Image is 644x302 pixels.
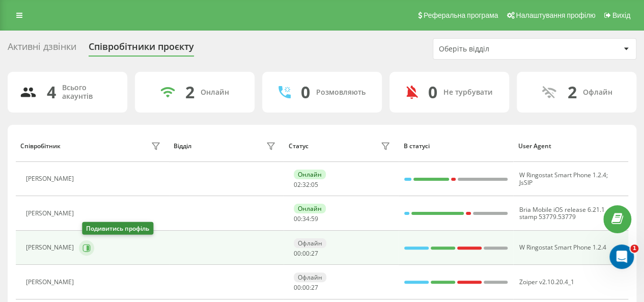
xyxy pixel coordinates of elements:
[174,143,191,150] div: Відділ
[302,214,310,223] span: 34
[89,41,194,57] div: Співробітники проєкту
[519,205,604,221] span: Bria Mobile iOS release 6.21.1 stamp 53779.53779
[294,215,318,223] div: : :
[609,244,634,269] iframe: Intercom live chat
[62,84,115,101] div: Всього акаунтів
[516,11,595,19] span: Налаштування профілю
[201,88,229,97] div: Онлайн
[294,204,326,213] div: Онлайн
[289,143,309,150] div: Статус
[26,175,76,182] div: [PERSON_NAME]
[82,222,153,235] div: Подивитись профіль
[424,11,498,19] span: Реферальна програма
[583,88,612,97] div: Офлайн
[311,283,318,292] span: 27
[8,41,76,57] div: Активні дзвінки
[294,284,318,291] div: : :
[302,283,310,292] span: 00
[519,171,606,179] span: W Ringostat Smart Phone 1.2.4
[403,143,509,150] div: В статусі
[311,214,318,223] span: 59
[294,214,301,223] span: 00
[294,250,318,257] div: : :
[26,210,76,217] div: [PERSON_NAME]
[26,244,76,251] div: [PERSON_NAME]
[519,278,574,286] span: Zoiper v2.10.20.4_1
[428,83,437,102] div: 0
[443,88,493,97] div: Не турбувати
[316,88,366,97] div: Розмовляють
[439,45,561,53] div: Оберіть відділ
[519,243,606,252] span: W Ringostat Smart Phone 1.2.4
[630,244,638,253] span: 1
[294,283,301,292] span: 00
[47,83,56,102] div: 4
[20,143,61,150] div: Співробітник
[294,181,318,188] div: : :
[294,249,301,258] span: 00
[294,272,326,282] div: Офлайн
[568,83,577,102] div: 2
[519,178,532,187] span: JsSIP
[185,83,194,102] div: 2
[302,249,310,258] span: 00
[518,143,624,150] div: User Agent
[26,279,76,286] div: [PERSON_NAME]
[294,170,326,179] div: Онлайн
[294,180,301,189] span: 02
[302,180,310,189] span: 32
[311,249,318,258] span: 27
[294,238,326,248] div: Офлайн
[311,180,318,189] span: 05
[612,11,630,19] span: Вихід
[301,83,310,102] div: 0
